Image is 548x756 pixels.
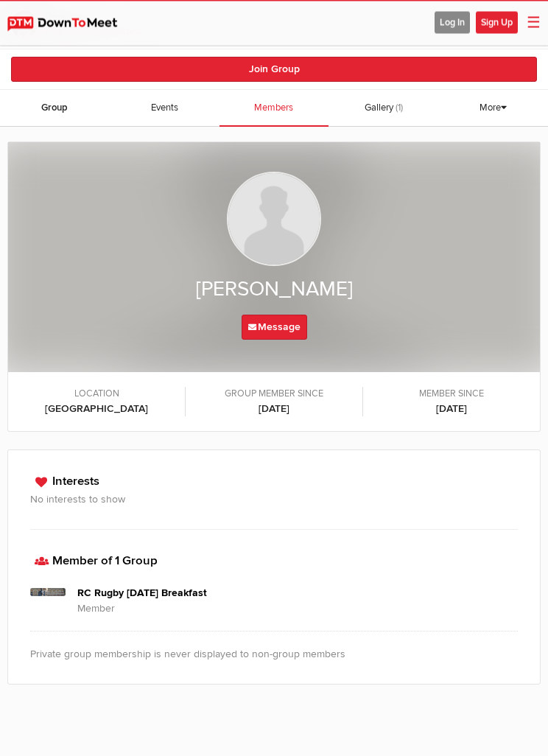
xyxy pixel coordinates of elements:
img: DownToMeet [7,17,133,32]
span: Member since [378,388,525,402]
span: Sign Up [476,12,518,34]
b: [GEOGRAPHIC_DATA] [23,402,170,417]
a: Members [219,91,329,127]
span: Group [41,102,68,114]
span: Log In [435,12,470,34]
span: Group member since [200,388,348,402]
h4: RC Rugby [DATE] Breakfast [77,586,518,601]
a: Message [242,315,307,340]
img: Marion Ainslow [227,172,321,267]
h3: No interests to show [30,492,518,508]
span: Events [151,102,178,114]
a: Sign Up [476,16,518,29]
a: Events [110,91,219,127]
a: Log In [435,16,470,29]
h2: [PERSON_NAME] [38,274,510,305]
p: Member [77,601,518,617]
b: [DATE] [378,402,525,417]
span: LOCATION [23,388,170,402]
span: ☰ [527,14,541,32]
h3: Member of 1 Group [30,553,518,571]
span: Members [254,102,293,114]
a: Gallery (1) [329,91,438,127]
b: [DATE] [200,402,348,417]
button: Join Group [11,57,537,83]
span: Gallery [365,102,393,114]
p: Private group membership is never displayed to non-group members [30,647,518,662]
h3: Interests [30,473,518,491]
span: (1) [396,102,403,114]
a: More [474,91,513,129]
